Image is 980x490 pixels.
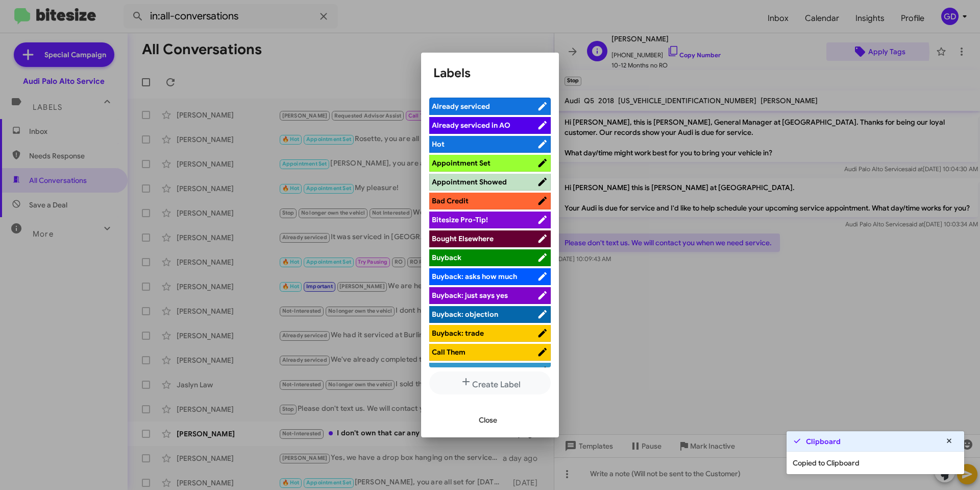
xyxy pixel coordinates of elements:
[432,291,508,300] span: Buyback: just says yes
[806,436,841,447] strong: Clipboard
[432,347,465,357] span: Call Them
[429,371,551,394] button: Create Label
[479,411,497,429] span: Close
[787,452,964,474] div: Copied to Clipboard
[433,65,547,81] h1: Labels
[432,272,517,281] span: Buyback: asks how much
[432,329,484,338] span: Buyback: trade
[432,310,498,319] span: Buyback: objection
[471,411,505,429] button: Close
[432,121,510,130] span: Already serviced in AO
[432,215,488,224] span: Bitesize Pro-Tip!
[432,234,494,243] span: Bought Elsewhere
[432,253,461,262] span: Buyback
[432,196,469,205] span: Bad Credit
[432,158,491,168] span: Appointment Set
[432,366,469,376] span: Contacted
[432,102,490,111] span: Already serviced
[432,139,445,149] span: Hot
[432,177,507,186] span: Appointment Showed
